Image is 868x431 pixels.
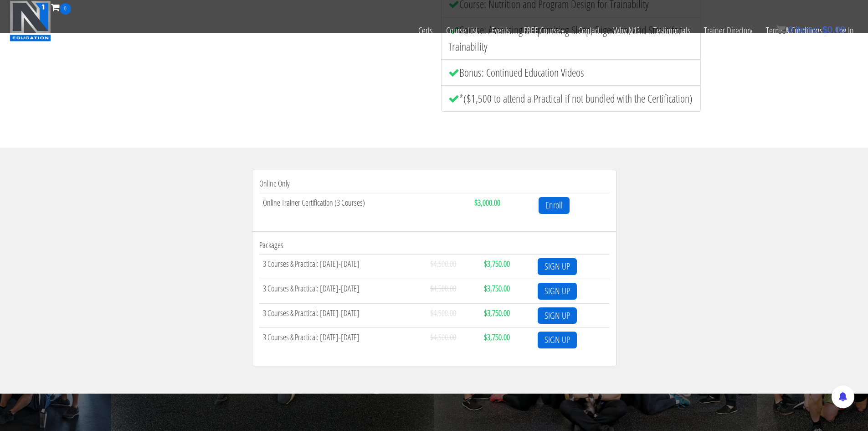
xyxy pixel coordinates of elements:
td: 3 Courses & Practical: [DATE]-[DATE] [259,303,427,328]
a: SIGN UP [538,258,577,275]
a: 0 [51,1,71,13]
strong: $3,750.00 [484,307,510,318]
a: Events [484,15,517,47]
td: $4,500.00 [426,328,480,352]
span: 0 [60,3,71,15]
a: Terms & Conditions [759,15,829,47]
td: $4,500.00 [426,303,480,328]
img: icon11.png [776,25,786,34]
strong: $3,750.00 [484,258,510,269]
td: Online Trainer Certification (3 Courses) [259,193,471,217]
a: Why N1? [606,15,647,47]
a: Course List [439,15,484,47]
a: SIGN UP [538,307,577,324]
a: FREE Course [517,15,571,47]
a: SIGN UP [538,332,577,348]
a: 0 items: $0.00 [776,25,845,35]
a: Trainer Directory [697,15,759,47]
strong: $3,000.00 [474,197,500,208]
a: Contact [571,15,606,47]
span: 0 [788,25,793,35]
strong: $3,750.00 [484,332,510,343]
span: items: [796,25,820,35]
img: n1-education [10,0,51,42]
h4: Online Only [259,179,609,188]
h4: Packages [259,241,609,250]
a: Testimonials [647,15,697,47]
td: 3 Courses & Practical: [DATE]-[DATE] [259,279,427,304]
li: *($1,500 to attend a Practical if not bundled with the Certification) [441,85,701,112]
strong: $3,750.00 [484,283,510,294]
td: 3 Courses & Practical: [DATE]-[DATE] [259,254,427,279]
td: 3 Courses & Practical: [DATE]-[DATE] [259,328,427,352]
a: Enroll [539,197,570,214]
bdi: 0.00 [822,25,845,35]
td: $4,500.00 [426,279,480,304]
a: Certs [411,15,439,47]
a: Log In [829,15,861,47]
li: Bonus: Continued Education Videos [441,59,701,86]
td: $4,500.00 [426,254,480,279]
span: $ [822,25,827,35]
a: SIGN UP [538,283,577,300]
